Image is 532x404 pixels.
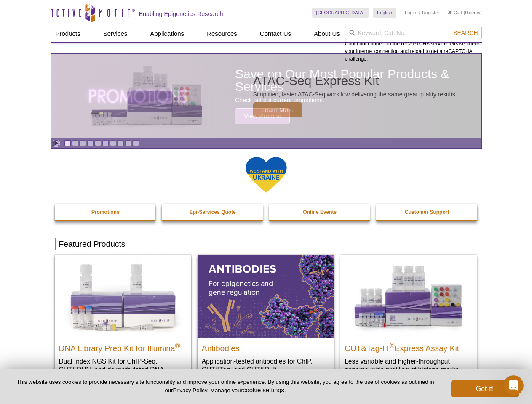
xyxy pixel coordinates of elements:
li: | [419,8,420,18]
a: Go to slide 9 [125,140,131,146]
img: DNA Library Prep Kit for Illumina [55,255,191,337]
li: (0 items) [448,8,482,18]
a: Applications [145,26,189,42]
a: All Antibodies Antibodies Application-tested antibodies for ChIP, CUT&Tag, and CUT&RUN. [198,255,334,382]
strong: Epi-Services Quote [190,209,236,215]
img: We Stand With Ukraine [245,156,287,194]
h2: DNA Library Prep Kit for Illumina [59,340,187,353]
a: Go to slide 7 [110,140,116,146]
a: Go to slide 6 [102,140,109,146]
a: [GEOGRAPHIC_DATA] [312,8,369,18]
a: Go to slide 1 [64,140,71,146]
a: Go to slide 8 [118,140,124,146]
img: ATAC-Seq Express Kit [78,64,217,128]
button: cookie settings [243,386,284,393]
a: Online Events [269,204,371,220]
a: Go to slide 2 [72,140,78,146]
img: All Antibodies [198,255,334,337]
a: CUT&Tag-IT® Express Assay Kit CUT&Tag-IT®Express Assay Kit Less variable and higher-throughput ge... [340,255,477,382]
p: Simplified, faster ATAC-Seq workflow delivering the same great quality results [253,90,455,98]
a: Products [51,26,86,42]
a: Services [98,26,133,42]
a: Go to slide 5 [95,140,101,146]
a: Privacy Policy [173,387,207,393]
a: English [373,8,396,18]
sup: ® [175,342,180,349]
p: This website uses cookies to provide necessary site functionality and improve your online experie... [13,378,437,394]
span: Learn More [253,102,302,117]
span: Search [453,29,478,36]
a: DNA Library Prep Kit for Illumina DNA Library Prep Kit for Illumina® Dual Index NGS Kit for ChIP-... [55,255,191,391]
a: Cart [448,10,462,16]
strong: Promotions [91,209,120,215]
h2: CUT&Tag-IT Express Assay Kit [345,340,473,353]
a: Go to slide 10 [133,140,139,146]
iframe: Intercom live chat [503,375,524,396]
a: About Us [309,26,345,42]
a: Resources [202,26,242,42]
article: ATAC-Seq Express Kit [51,54,481,138]
a: ATAC-Seq Express Kit ATAC-Seq Express Kit Simplified, faster ATAC-Seq workflow delivering the sam... [51,54,481,138]
p: Application-tested antibodies for ChIP, CUT&Tag, and CUT&RUN. [202,357,330,374]
p: Less variable and higher-throughput genome-wide profiling of histone marks​. [345,357,473,374]
input: Keyword, Cat. No. [345,26,482,40]
a: Epi-Services Quote [162,204,264,220]
a: Go to slide 3 [80,140,86,146]
h2: Antibodies [202,340,330,353]
strong: Online Events [303,209,337,215]
h2: Featured Products [55,238,478,250]
p: Dual Index NGS Kit for ChIP-Seq, CUT&RUN, and ds methylated DNA assays. [59,357,187,383]
a: Go to slide 4 [87,140,94,146]
button: Got it! [451,380,519,397]
a: Promotions [55,204,157,220]
div: Could not connect to the reCAPTCHA service. Please check your internet connection and reload to g... [345,26,482,63]
sup: ® [390,342,395,349]
img: Your Cart [448,10,452,14]
a: Login [405,10,416,16]
a: Customer Support [376,204,478,220]
img: CUT&Tag-IT® Express Assay Kit [340,255,477,337]
h2: ATAC-Seq Express Kit [253,74,455,87]
button: Search [451,29,480,37]
a: Toggle autoplay [53,140,59,146]
strong: Customer Support [405,209,449,215]
h2: Enabling Epigenetics Research [139,10,223,18]
a: Contact Us [255,26,296,42]
a: Register [422,10,439,16]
